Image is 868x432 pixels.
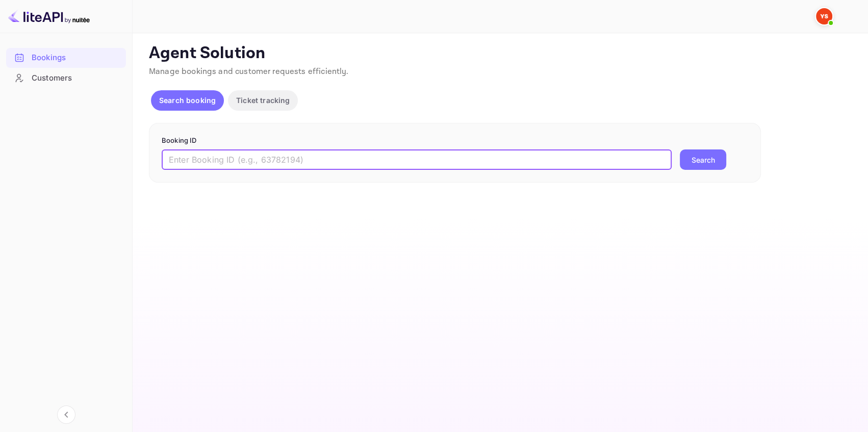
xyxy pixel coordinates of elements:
img: Yandex Support [816,8,832,24]
p: Ticket tracking [236,95,290,106]
div: Customers [32,72,121,84]
a: Customers [6,68,126,87]
p: Agent Solution [149,43,850,64]
img: LiteAPI logo [8,8,90,24]
button: Search [680,149,726,170]
input: Enter Booking ID (e.g., 63782194) [162,149,672,170]
button: Collapse navigation [57,405,75,424]
a: Bookings [6,48,126,67]
span: Manage bookings and customer requests efficiently. [149,66,349,77]
p: Booking ID [162,136,748,146]
p: Search booking [159,95,216,106]
div: Bookings [6,48,126,68]
div: Bookings [32,52,121,64]
div: Customers [6,68,126,88]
